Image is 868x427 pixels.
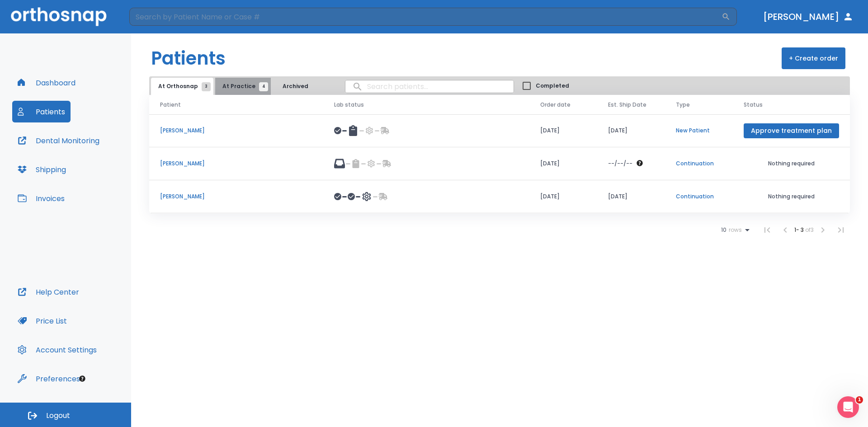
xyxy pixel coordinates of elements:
div: tabs [151,78,320,95]
span: Status [744,101,763,109]
span: Lab status [334,101,364,109]
p: New Patient [676,127,722,135]
button: Shipping [12,159,71,180]
button: Preferences [12,368,85,389]
td: [DATE] [597,114,665,147]
div: Tooltip anchor [78,375,86,383]
span: rows [726,227,742,233]
td: [DATE] [597,180,665,213]
span: Completed [536,82,569,90]
button: Patients [12,101,71,122]
span: At Orthosnap [158,82,206,90]
p: [PERSON_NAME] [160,192,312,201]
span: Est. Ship Date [608,101,646,109]
button: Dental Monitoring [12,130,105,151]
span: Type [676,101,690,109]
p: Nothing required [744,192,839,201]
p: Continuation [676,160,722,168]
span: 1 - 3 [794,226,805,234]
span: Logout [46,411,70,421]
div: The date will be available after approving treatment plan [608,160,654,168]
button: Dashboard [12,72,81,94]
span: of 3 [805,226,814,234]
button: Price List [12,310,72,332]
span: 4 [259,82,268,91]
span: 1 [856,396,863,404]
button: Approve treatment plan [744,123,839,138]
p: [PERSON_NAME] [160,160,312,168]
img: Orthosnap [11,7,107,26]
span: 3 [202,82,211,91]
button: Invoices [12,188,70,209]
span: At Practice [222,82,264,90]
td: [DATE] [529,180,597,213]
button: Account Settings [12,339,102,361]
span: Order date [540,101,571,109]
p: Nothing required [744,160,839,168]
button: Archived [273,78,318,95]
input: search [345,78,514,95]
h1: Patients [151,45,226,72]
p: Continuation [676,192,722,201]
iframe: Intercom live chat [837,396,859,418]
button: [PERSON_NAME] [759,9,857,25]
p: --/--/-- [608,160,632,168]
button: + Create order [782,47,845,69]
td: [DATE] [529,147,597,180]
input: Search by Patient Name or Case # [129,8,722,26]
td: [DATE] [529,114,597,147]
span: Patient [160,101,181,109]
button: Help Center [12,281,85,303]
span: 10 [721,227,726,233]
p: [PERSON_NAME] [160,127,312,135]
